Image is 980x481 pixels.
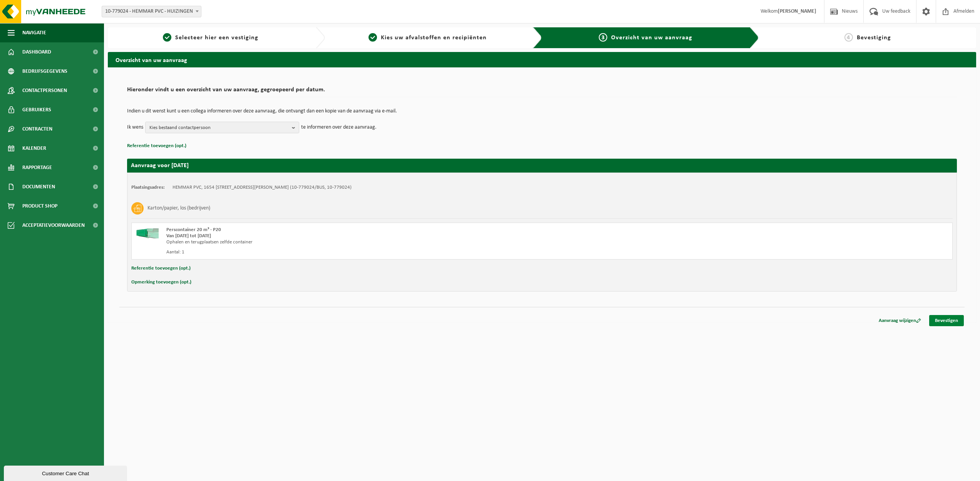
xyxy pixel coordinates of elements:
a: Aanvraag wijzigen [873,315,927,326]
span: Overzicht van uw aanvraag [611,35,692,41]
td: HEMMAR PVC, 1654 [STREET_ADDRESS][PERSON_NAME] (10-779024/BUS, 10-779024) [173,184,352,191]
iframe: chat widget [4,464,129,481]
a: 2Kies uw afvalstoffen en recipiënten [329,33,527,42]
span: Kalender [22,139,46,158]
span: Product Shop [22,196,57,216]
img: HK-XP-20-GN-00.png [136,227,159,238]
a: Bevestigen [929,315,964,326]
span: Kies uw afvalstoffen en recipiënten [381,35,487,41]
span: Navigatie [22,23,46,42]
button: Kies bestaand contactpersoon [145,122,299,133]
strong: [PERSON_NAME] [778,8,816,14]
span: 2 [369,33,377,42]
button: Opmerking toevoegen (opt.) [131,277,191,287]
strong: Van [DATE] tot [DATE] [166,233,211,238]
span: 10-779024 - HEMMAR PVC - HUIZINGEN [102,6,201,17]
span: 1 [163,33,171,42]
span: Bedrijfsgegevens [22,62,67,81]
button: Referentie toevoegen (opt.) [131,263,191,273]
strong: Plaatsingsadres: [131,185,165,190]
span: 3 [599,33,607,42]
span: Rapportage [22,158,52,177]
span: Perscontainer 20 m³ - P20 [166,227,221,232]
div: Ophalen en terugplaatsen zelfde container [166,239,573,245]
a: 1Selecteer hier een vestiging [112,33,310,42]
h2: Overzicht van uw aanvraag [108,52,976,67]
span: Dashboard [22,42,51,62]
p: Indien u dit wenst kunt u een collega informeren over deze aanvraag, die ontvangt dan een kopie v... [127,109,957,114]
span: Acceptatievoorwaarden [22,216,85,235]
strong: Aanvraag voor [DATE] [131,163,189,169]
button: Referentie toevoegen (opt.) [127,141,186,151]
span: Contracten [22,119,52,139]
span: Gebruikers [22,100,51,119]
span: Contactpersonen [22,81,67,100]
span: 4 [844,33,853,42]
h2: Hieronder vindt u een overzicht van uw aanvraag, gegroepeerd per datum. [127,87,957,97]
span: Selecteer hier een vestiging [175,35,258,41]
p: te informeren over deze aanvraag. [301,122,377,133]
h3: Karton/papier, los (bedrijven) [147,202,210,215]
span: Kies bestaand contactpersoon [149,122,289,134]
span: Bevestiging [857,35,891,41]
span: 10-779024 - HEMMAR PVC - HUIZINGEN [102,6,201,17]
div: Aantal: 1 [166,249,573,255]
p: Ik wens [127,122,143,133]
span: Documenten [22,177,55,196]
